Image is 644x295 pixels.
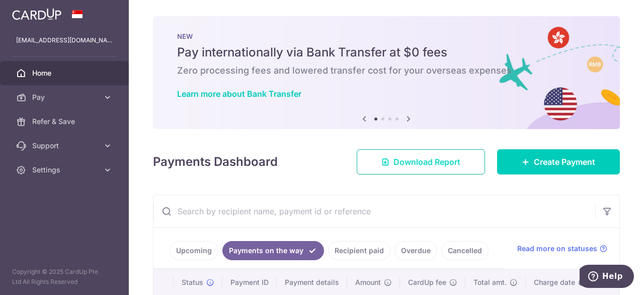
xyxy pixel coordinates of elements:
img: Bank transfer banner [153,16,620,129]
span: Support [32,141,99,151]
span: Read more on statuses [517,244,597,254]
h6: Zero processing fees and lowered transfer cost for your overseas expenses [177,65,596,77]
span: Refer & Save [32,116,99,127]
span: Home [32,68,99,78]
p: [EMAIL_ADDRESS][DOMAIN_NAME] [16,35,113,45]
a: Learn more about Bank Transfer [177,89,301,99]
iframe: Opens a widget where you can find more information [580,265,634,290]
input: Search by recipient name, payment id or reference [153,195,595,227]
span: Status [182,277,203,287]
a: Read more on statuses [517,244,607,254]
p: NEW [177,32,596,40]
span: Download Report [393,156,460,168]
span: Total amt. [473,277,507,287]
a: Download Report [357,149,485,174]
h4: Payments Dashboard [153,153,278,171]
a: Create Payment [497,149,620,174]
a: Payments on the way [222,241,324,260]
a: Cancelled [441,241,489,260]
span: CardUp fee [408,277,446,287]
a: Upcoming [170,241,218,260]
span: Create Payment [534,156,595,168]
span: Charge date [534,277,575,287]
a: Recipient paid [328,241,390,260]
span: Settings [32,165,99,175]
h5: Pay internationally via Bank Transfer at $0 fees [177,44,596,61]
span: Amount [355,277,381,287]
img: CardUp [12,8,61,20]
a: Overdue [394,241,437,260]
span: Pay [32,92,99,102]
